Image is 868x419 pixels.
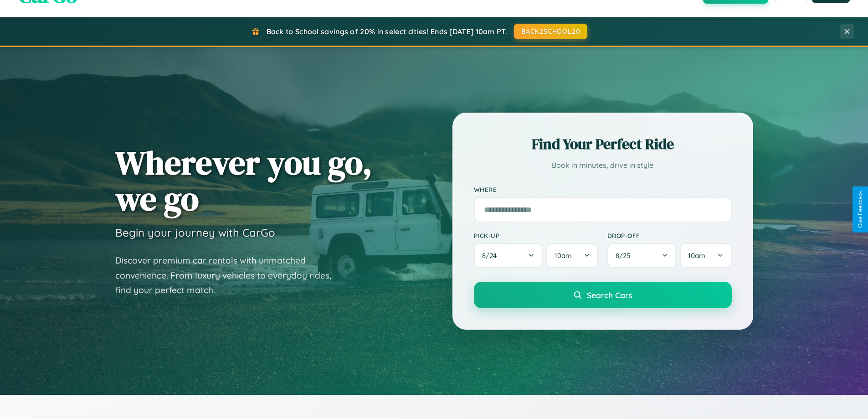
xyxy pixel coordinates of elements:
div: Give Feedback [857,191,863,228]
span: 10am [688,251,705,260]
span: 8 / 24 [482,251,501,260]
span: Search Cars [587,290,632,300]
label: Where [474,186,732,193]
label: Drop-off [607,232,732,239]
span: 10am [555,251,572,260]
label: Pick-up [474,232,598,239]
button: 8/24 [474,243,543,268]
h3: Begin your journey with CarGo [115,226,275,239]
button: 10am [546,243,598,268]
h2: Find Your Perfect Ride [474,134,732,154]
button: Search Cars [474,282,732,308]
p: Discover premium car rentals with unmatched convenience. From luxury vehicles to everyday rides, ... [115,253,343,298]
span: 8 / 25 [616,251,635,260]
p: Book in minutes, drive in style [474,159,732,172]
h1: Wherever you go, we go [115,145,372,217]
span: Back to School savings of 20% in select cities! Ends [DATE] 10am PT. [267,27,507,36]
button: 8/25 [607,243,677,268]
button: 10am [680,243,731,268]
button: BACK2SCHOOL20 [514,24,587,39]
